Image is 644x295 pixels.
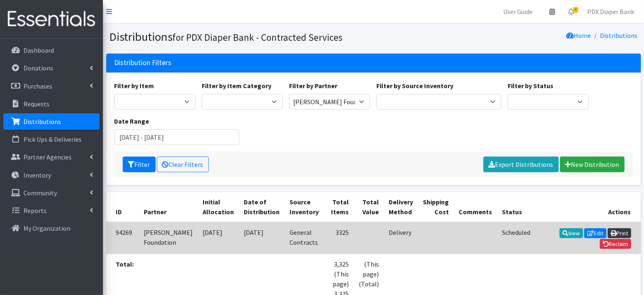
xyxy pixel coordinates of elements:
[239,222,285,254] td: [DATE]
[23,64,53,72] p: Donations
[573,7,579,13] span: 8
[3,113,100,130] a: Distributions
[600,31,638,40] a: Distributions
[581,3,641,20] a: PDX Diaper Bank
[508,81,553,91] label: Filter by Status
[584,228,607,238] a: Edit
[384,222,418,254] td: Delivery
[239,192,285,222] th: Date of Distribution
[3,220,100,236] a: My Organization
[114,129,240,145] input: January 1, 2011 - December 31, 2011
[560,157,625,172] a: New Distribution
[3,42,100,59] a: Dashboard
[497,3,539,20] a: User Guide
[384,192,418,222] th: Delivery Method
[202,81,271,91] label: Filter by Item Category
[536,192,641,222] th: Actions
[114,81,154,91] label: Filter by Item
[324,192,354,222] th: Total Items
[560,228,583,238] a: View
[354,192,384,222] th: Total Value
[3,131,100,147] a: Pick Ups & Deliveries
[123,157,156,172] button: Filter
[600,239,631,249] a: Reclaim
[418,192,454,222] th: Shipping Cost
[23,46,54,54] p: Dashboard
[116,260,134,268] strong: Total:
[483,157,559,172] a: Export Distributions
[114,59,172,67] h3: Distribution Filters
[3,5,100,33] img: HumanEssentials
[497,222,536,254] td: Scheduled
[110,30,371,44] h1: Distributions
[497,192,536,222] th: Status
[3,149,100,165] a: Partner Agencies
[23,153,72,161] p: Partner Agencies
[3,78,100,94] a: Purchases
[139,222,198,254] td: [PERSON_NAME] Foundation
[23,135,82,143] p: Pick Ups & Deliveries
[23,117,61,126] p: Distributions
[106,222,139,254] td: 94269
[139,192,198,222] th: Partner
[23,100,49,108] p: Requests
[23,206,47,215] p: Reports
[608,228,631,238] a: Print
[3,185,100,201] a: Community
[3,60,100,76] a: Donations
[285,192,324,222] th: Source Inventory
[3,167,100,183] a: Inventory
[289,81,337,91] label: Filter by Partner
[198,222,239,254] td: [DATE]
[454,192,497,222] th: Comments
[23,171,51,179] p: Inventory
[376,81,453,91] label: Filter by Source Inventory
[562,3,581,20] a: 8
[173,31,343,43] small: for PDX Diaper Bank - Contracted Services
[157,157,209,172] a: Clear Filters
[3,202,100,219] a: Reports
[567,31,591,40] a: Home
[324,222,354,254] td: 3325
[106,192,139,222] th: ID
[285,222,324,254] td: General Contracts
[198,192,239,222] th: Initial Allocation
[114,116,149,126] label: Date Range
[3,96,100,112] a: Requests
[23,82,52,90] p: Purchases
[23,189,57,197] p: Community
[23,224,70,232] p: My Organization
